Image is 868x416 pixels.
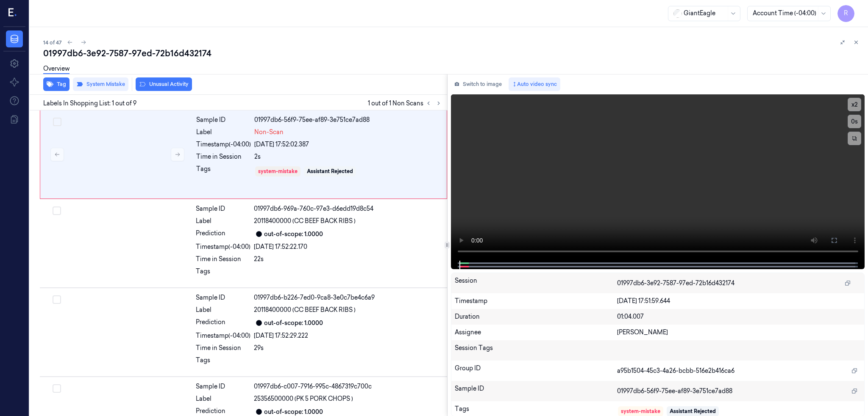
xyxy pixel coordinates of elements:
span: 01997db6-3e92-7587-97ed-72b16d432174 [617,279,734,288]
a: Overview [43,64,70,74]
button: R [837,5,854,22]
div: 29s [254,344,442,353]
div: Label [196,217,250,226]
button: Switch to image [451,77,505,91]
div: 01:04.007 [617,312,861,321]
div: Time in Session [196,255,250,264]
span: Labels In Shopping List: 1 out of 9 [43,99,136,108]
button: Select row [53,118,61,126]
button: Unusual Activity [136,77,192,91]
button: Select row [53,295,61,304]
div: Timestamp [455,297,617,306]
div: 2s [254,152,442,161]
button: x2 [848,98,861,111]
span: Non-Scan [254,128,284,137]
div: 01997db6-3e92-7587-97ed-72b16d432174 [43,47,861,59]
div: Sample ID [455,384,617,398]
button: 0s [848,115,861,128]
button: System Mistake [73,77,128,91]
button: Select row [53,207,61,215]
div: Assignee [455,328,617,337]
div: out-of-scope: 1.0000 [264,319,323,328]
div: 01997db6-b226-7ed0-9ca8-3e0c7be4c6a9 [254,293,442,302]
span: 14 of 47 [43,39,61,46]
div: Label [196,128,251,137]
div: Sample ID [196,293,250,302]
button: Auto video sync [509,77,560,91]
div: Session Tags [455,344,617,357]
div: Timestamp (-04:00) [196,140,251,149]
span: a95b1504-45c3-4a26-bcbb-516e2b416ca6 [617,366,734,375]
div: system-mistake [621,408,660,415]
div: 01997db6-56f9-75ee-af89-3e751ce7ad88 [254,116,442,124]
div: Tags [196,165,251,178]
span: 01997db6-56f9-75ee-af89-3e751ce7ad88 [617,387,732,396]
div: [DATE] 17:52:29.222 [254,331,442,340]
div: Label [196,394,250,403]
div: Prediction [196,318,250,328]
div: [DATE] 17:52:02.387 [254,140,442,149]
div: Duration [455,312,617,321]
div: Sample ID [196,116,251,124]
div: Sample ID [196,204,250,213]
div: Time in Session [196,152,251,161]
div: [DATE] 17:52:22.170 [254,242,442,251]
div: 01997db6-969a-760c-97e3-d6edd19d8c54 [254,204,442,213]
span: 1 out of 1 Non Scans [368,98,444,108]
div: [PERSON_NAME] [617,328,861,337]
div: Assistant Rejected [307,168,353,175]
button: Tag [43,77,70,91]
div: Session [455,276,617,290]
div: Group ID [455,364,617,377]
div: Timestamp (-04:00) [196,242,250,251]
div: Assistant Rejected [670,408,716,415]
span: 20118400000 (CC BEEF BACK RIBS ) [254,306,356,314]
button: Select row [53,384,61,393]
div: Sample ID [196,382,250,391]
div: Label [196,306,250,314]
div: Time in Session [196,344,250,353]
div: Prediction [196,229,250,239]
span: 25356500000 (PK 5 PORK CHOPS ) [254,394,353,403]
div: Tags [196,356,250,369]
div: out-of-scope: 1.0000 [264,230,323,239]
div: 01997db6-c007-7916-995c-4867319c700c [254,382,442,391]
div: 22s [254,255,442,264]
div: [DATE] 17:51:59.644 [617,297,861,306]
div: Timestamp (-04:00) [196,331,250,340]
div: Tags [196,267,250,281]
div: system-mistake [258,168,298,175]
span: 20118400000 (CC BEEF BACK RIBS ) [254,217,356,226]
